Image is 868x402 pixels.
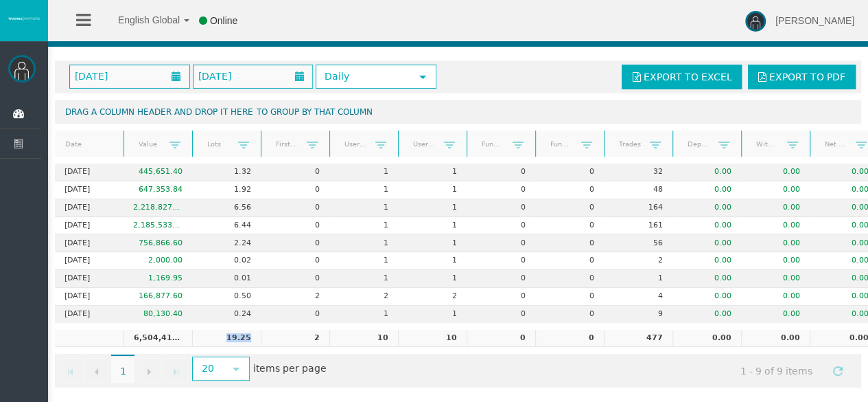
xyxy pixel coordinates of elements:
td: 0.00 [741,181,810,199]
a: Funded accouns [473,135,513,153]
td: 0 [467,330,535,348]
td: 0 [535,234,604,252]
td: 166,877.60 [124,288,192,306]
span: Refresh [832,366,843,377]
td: 10 [329,330,398,348]
td: 2,185,533.76 [124,217,192,235]
td: 0.00 [741,306,810,323]
a: Export to Excel [622,65,742,89]
span: English Global [100,14,180,25]
td: 0.00 [672,270,741,288]
td: 0 [467,288,535,306]
td: 2,000.00 [124,252,192,270]
td: 1 [398,181,467,199]
a: Value [130,135,169,153]
td: 0 [261,306,329,323]
td: 0.00 [672,306,741,323]
a: Lots [198,135,238,153]
td: 0.00 [741,234,810,252]
td: 1 [329,181,398,199]
td: 0 [467,234,535,252]
td: 0 [467,252,535,270]
td: 0.00 [672,217,741,235]
a: Export to PDF [748,65,856,89]
td: 164 [604,199,672,217]
a: Date [57,135,122,154]
td: [DATE] [55,234,124,252]
span: Go to the next page [143,366,154,377]
td: 0.00 [741,330,810,348]
td: 56 [604,234,672,252]
td: 1 [398,199,467,217]
td: 0 [261,181,329,199]
td: 2 [261,330,329,348]
td: 0.00 [741,217,810,235]
span: Go to the first page [65,366,76,377]
td: 1 [398,306,467,323]
td: 0 [535,164,604,181]
a: Funded accouns(email) [541,135,581,153]
span: Online [210,15,237,26]
td: 477 [604,330,672,348]
td: 0 [535,288,604,306]
a: Net Deposits [816,135,856,153]
span: 1 - 9 of 9 items [728,358,825,383]
td: 0 [261,199,329,217]
td: 2.24 [192,234,261,252]
td: [DATE] [55,164,124,181]
td: [DATE] [55,199,124,217]
td: [DATE] [55,252,124,270]
td: 6.56 [192,199,261,217]
td: 1 [398,234,467,252]
td: 0 [261,270,329,288]
span: select [417,71,428,82]
td: 6,504,410.71 [124,330,192,348]
td: 0 [535,330,604,348]
td: 0.00 [672,164,741,181]
td: 647,353.84 [124,181,192,199]
span: Go to the last page [170,366,181,377]
td: 445,651.40 [124,164,192,181]
td: 756,866.60 [124,234,192,252]
a: Users traded [336,135,375,153]
a: Go to the next page [137,358,161,383]
td: 2,218,827.16 [124,199,192,217]
td: [DATE] [55,181,124,199]
td: 1 [398,217,467,235]
td: 1 [398,164,467,181]
td: 4 [604,288,672,306]
td: 2 [261,288,329,306]
td: 0.00 [741,164,810,181]
td: 0.00 [672,199,741,217]
td: 0 [535,181,604,199]
td: [DATE] [55,217,124,235]
td: 0 [261,252,329,270]
a: Refresh [826,358,849,381]
td: 0.01 [192,270,261,288]
td: 0.00 [672,234,741,252]
td: 48 [604,181,672,199]
img: user-image [745,11,766,32]
span: [PERSON_NAME] [775,15,854,26]
td: 0 [535,199,604,217]
td: [DATE] [55,270,124,288]
span: [DATE] [71,67,112,86]
a: Go to the previous page [84,358,109,383]
td: 1,169.95 [124,270,192,288]
td: 0.00 [741,252,810,270]
td: 0.00 [672,181,741,199]
td: 1 [329,270,398,288]
td: 1 [329,252,398,270]
td: 1 [329,164,398,181]
td: 0 [467,164,535,181]
span: 1 [111,355,134,383]
img: logo.svg [7,16,41,21]
td: 0 [535,270,604,288]
td: [DATE] [55,288,124,306]
td: 161 [604,217,672,235]
a: Withdrawals USD [747,135,787,153]
a: First trade [267,135,307,153]
td: 0.00 [672,330,741,348]
td: 0.50 [192,288,261,306]
td: 0 [535,252,604,270]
